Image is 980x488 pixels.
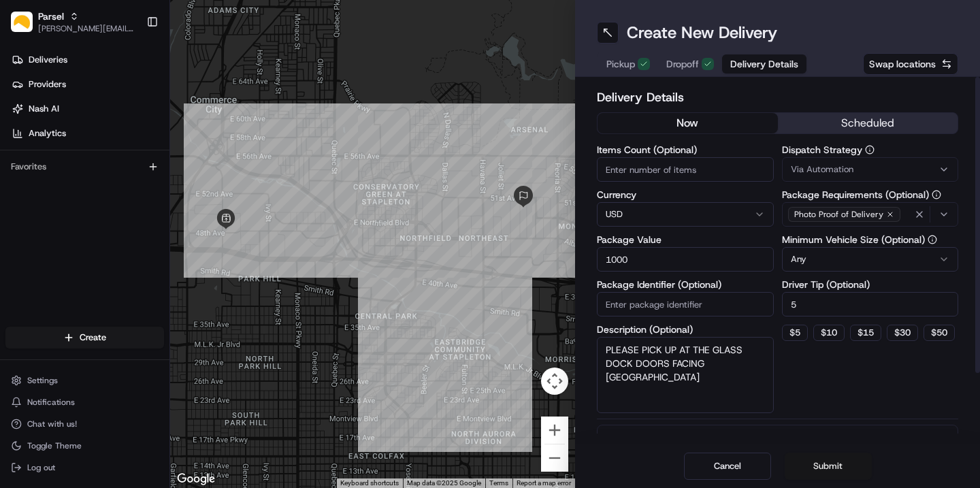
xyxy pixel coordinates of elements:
[5,414,164,434] button: Chat with us!
[14,14,41,41] img: Nash
[597,190,774,199] label: Currency
[8,299,110,323] a: 📗Knowledge Base
[782,292,959,316] input: Enter driver tip amount
[231,134,248,150] button: Start new chat
[14,130,38,154] img: 1736555255976-a54dd68f-1ca7-489b-9aae-adbdc363a1c4
[597,247,774,272] input: Enter package value
[120,211,148,222] span: [DATE]
[597,145,774,154] label: Items Count (Optional)
[38,23,135,34] button: [PERSON_NAME][EMAIL_ADDRESS][PERSON_NAME][DOMAIN_NAME]
[174,470,218,488] img: Google
[863,53,958,75] button: Swap locations
[29,103,59,115] span: Nash AI
[113,211,118,222] span: •
[183,248,188,259] span: •
[785,453,872,480] button: Submit
[782,145,959,154] label: Dispatch Strategy
[14,306,24,316] div: 📗
[5,98,169,120] a: Nash AI
[14,54,248,76] p: Welcome 👋
[541,368,568,395] button: Map camera controls
[597,157,774,182] input: Enter number of items
[11,12,33,33] img: Parsel
[517,479,571,487] a: Report a map error
[597,425,958,456] button: Package Items (0)
[684,453,771,480] button: Cancel
[27,440,82,451] span: Toggle Theme
[211,174,248,191] button: See all
[730,57,798,71] span: Delivery Details
[541,417,568,444] button: Zoom in
[541,444,568,472] button: Zoom out
[597,88,958,107] h2: Delivery Details
[627,22,777,44] h1: Create New Delivery
[597,292,774,316] input: Enter package identifier
[782,190,959,199] label: Package Requirements (Optional)
[924,325,955,341] button: $50
[42,211,110,222] span: [PERSON_NAME]
[928,235,937,244] button: Minimum Vehicle Size (Optional)
[115,306,126,316] div: 💻
[666,57,699,71] span: Dropoff
[778,113,958,133] button: scheduled
[791,163,853,176] span: Via Automation
[80,331,106,344] span: Create
[5,156,164,178] div: Favorites
[14,235,35,257] img: Dianne Alexi Soriano
[5,5,141,38] button: ParselParsel[PERSON_NAME][EMAIL_ADDRESS][PERSON_NAME][DOMAIN_NAME]
[5,74,169,95] a: Providers
[27,212,38,223] img: 1736555255976-a54dd68f-1ca7-489b-9aae-adbdc363a1c4
[5,123,169,144] a: Analytics
[782,280,959,289] label: Driver Tip (Optional)
[14,177,87,188] div: Past conversations
[61,144,187,154] div: We're available if you need us!
[5,458,164,477] button: Log out
[27,375,58,386] span: Settings
[110,299,224,323] a: 💻API Documentation
[597,337,774,413] textarea: PLEASE PICK UP AT THE GLASS DOCK DOORS FACING [GEOGRAPHIC_DATA]
[129,304,218,318] span: API Documentation
[27,248,38,259] img: 1736555255976-a54dd68f-1ca7-489b-9aae-adbdc363a1c4
[27,419,77,429] span: Chat with us!
[29,127,66,140] span: Analytics
[27,462,55,473] span: Log out
[27,304,104,318] span: Knowledge Base
[865,145,875,154] button: Dispatch Strategy
[597,280,774,289] label: Package Identifier (Optional)
[598,113,778,133] button: now
[14,198,35,220] img: Brigitte Vinadas
[5,436,164,455] button: Toggle Theme
[782,157,959,182] button: Via Automation
[5,371,164,390] button: Settings
[606,57,635,71] span: Pickup
[5,49,169,71] a: Deliveries
[29,78,66,91] span: Providers
[932,190,941,199] button: Package Requirements (Optional)
[782,235,959,244] label: Minimum Vehicle Size (Optional)
[42,248,180,259] span: [PERSON_NAME] [PERSON_NAME]
[794,209,883,220] span: Photo Proof of Delivery
[174,470,218,488] a: Open this area in Google Maps (opens a new window)
[850,325,881,341] button: $15
[35,88,225,102] input: Clear
[887,325,918,341] button: $30
[29,54,67,66] span: Deliveries
[782,325,808,341] button: $5
[340,478,399,488] button: Keyboard shortcuts
[29,130,53,154] img: 8016278978528_b943e370aa5ada12b00a_72.png
[191,248,218,259] span: [DATE]
[597,235,774,244] label: Package Value
[813,325,845,341] button: $10
[5,327,164,348] button: Create
[135,338,165,348] span: Pylon
[782,202,959,227] button: Photo Proof of Delivery
[407,479,481,487] span: Map data ©2025 Google
[61,130,223,144] div: Start new chat
[5,393,164,412] button: Notifications
[27,397,75,408] span: Notifications
[38,10,64,23] button: Parsel
[96,337,165,348] a: Powered byPylon
[597,325,774,334] label: Description (Optional)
